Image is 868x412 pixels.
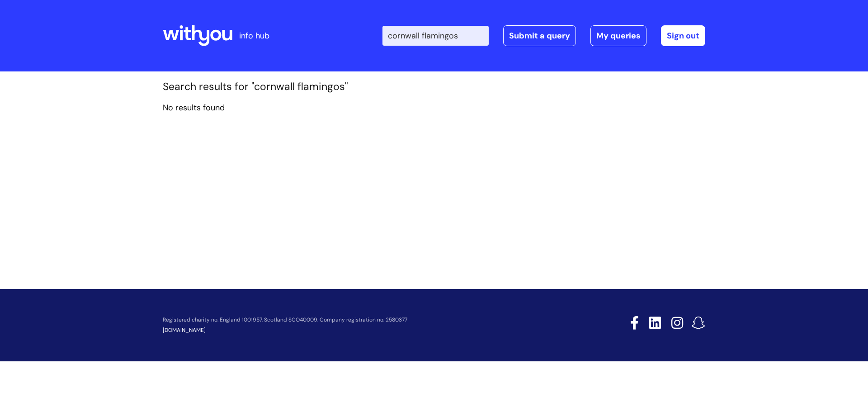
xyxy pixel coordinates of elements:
a: My queries [590,25,646,46]
p: No results found [163,100,705,115]
h1: Search results for "cornwall flamingos" [163,81,705,93]
div: | - [382,25,705,46]
a: Sign out [661,25,705,46]
p: info hub [239,28,269,43]
a: [DOMAIN_NAME] [163,327,206,334]
input: Search [382,26,489,46]
a: Submit a query [503,25,576,46]
p: Registered charity no. England 1001957, Scotland SCO40009. Company registration no. 2580377 [163,317,566,323]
